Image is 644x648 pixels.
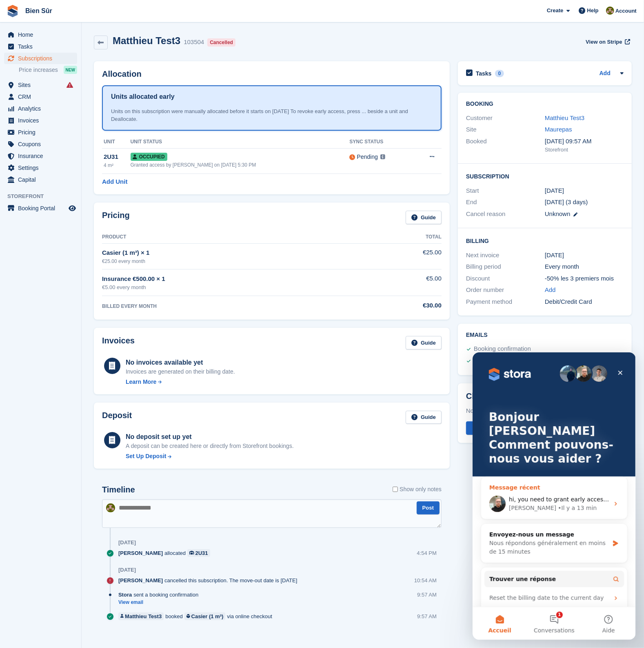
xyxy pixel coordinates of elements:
[4,138,77,150] a: menu
[191,612,224,620] div: Casier (1 m³)
[195,549,208,557] div: 2U31
[102,258,364,265] div: €25.00 every month
[18,203,67,214] span: Booking Portal
[417,612,437,620] div: 9:57 AM
[473,352,636,640] iframe: Intercom live chat
[4,203,77,214] a: menu
[102,136,131,149] th: Unit
[118,591,202,599] div: sent a booking confirmation
[545,198,588,205] span: [DATE] (3 days)
[417,591,437,599] div: 9:57 AM
[406,211,442,224] a: Guide
[18,29,67,40] span: Home
[126,378,156,386] div: Learn More
[466,262,545,272] div: Billing period
[393,485,398,494] input: Show only notes
[18,115,67,126] span: Invoices
[111,107,433,123] div: Units on this subscription were manually allocated before it starts on [DATE] To revoke early acc...
[102,248,364,258] div: Casier (1 m³) × 1
[466,101,624,107] h2: Booking
[364,231,442,244] th: Total
[466,251,545,260] div: Next invoice
[380,154,385,159] img: icon-info-grey-7440780725fd019a000dd9b08b2336e03edf1995a4989e88bcd33f0948082b44.svg
[17,178,136,187] div: Envoyez-nous un message
[102,274,364,284] div: Insurance €500.00 × 1
[54,255,109,287] button: Conversations
[393,485,442,494] label: Show only notes
[4,103,77,114] a: menu
[4,115,77,126] a: menu
[36,144,182,150] span: hi, you need to grant early access to this customer
[4,174,77,185] a: menu
[102,303,364,310] div: BILLED EVERY MONTH
[67,82,73,88] i: Smart entry sync failures have occurred
[118,612,164,620] a: Matthieu Test3
[109,255,163,287] button: Aide
[474,344,531,354] div: Booking confirmation
[102,211,130,224] h2: Pricing
[18,162,67,174] span: Settings
[118,567,136,573] div: [DATE]
[207,38,235,47] div: Cancelled
[184,612,226,620] a: Casier (1 m³)
[545,285,556,295] a: Add
[466,285,545,295] div: Order number
[18,150,67,162] span: Insurance
[466,274,545,283] div: Discount
[545,251,624,260] div: [DATE]
[131,136,350,149] th: Unit Status
[545,137,624,146] div: [DATE] 09:57 AM
[545,186,564,196] time: 2025-08-29 23:00:00 UTC
[466,114,545,123] div: Customer
[126,358,235,367] div: No invoices available yet
[118,549,214,557] div: allocated
[118,539,136,546] div: [DATE]
[118,577,163,584] span: [PERSON_NAME]
[4,41,77,52] a: menu
[140,13,155,28] div: Fermer
[8,171,155,211] div: Envoyez-nous un messageNous répondons généralement en moins de 15 minutes
[102,283,364,292] div: €5.00 every month
[19,66,58,74] span: Price increases
[126,378,235,386] a: Learn More
[18,41,67,52] span: Tasks
[102,177,127,187] a: Add Unit
[350,136,412,149] th: Sync Status
[587,7,599,15] span: Help
[17,187,136,204] div: Nous répondons généralement en moins de 15 minutes
[417,501,440,515] button: Post
[126,452,294,461] a: Set Up Deposit
[547,7,563,15] span: Create
[18,79,67,91] span: Sites
[19,65,77,74] a: Price increases NEW
[466,297,545,307] div: Payment method
[126,442,294,450] p: A deposit can be created here or directly from Storefront bookings.
[118,591,132,599] span: Stora
[4,53,77,64] a: menu
[67,203,77,213] a: Preview store
[606,7,614,15] img: Matthieu Burnand
[466,332,624,338] h2: Emails
[406,336,442,350] a: Guide
[17,241,137,250] div: Reset the billing date to the current day
[545,210,571,217] span: Unknown
[4,79,77,91] a: menu
[16,275,39,281] span: Accueil
[111,92,175,102] h1: Units allocated early
[18,127,67,138] span: Pricing
[615,7,637,15] span: Account
[126,452,167,461] div: Set Up Deposit
[466,172,624,180] h2: Subscription
[586,38,622,46] span: View on Stripe
[364,269,442,296] td: €5.00
[102,336,135,350] h2: Invoices
[364,243,442,269] td: €25.00
[18,174,67,185] span: Capital
[12,218,151,235] button: Trouver une réponse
